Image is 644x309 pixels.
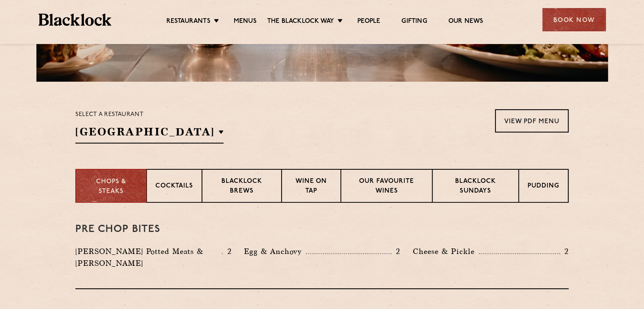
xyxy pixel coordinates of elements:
[401,17,427,27] a: Gifting
[234,17,257,27] a: Menus
[267,17,334,27] a: The Blacklock Way
[166,17,210,27] a: Restaurants
[441,177,510,197] p: Blacklock Sundays
[350,177,423,197] p: Our favourite wines
[155,182,193,192] p: Cocktails
[39,14,112,26] img: BL_Textured_Logo-footer-cropped.svg
[75,246,222,269] p: [PERSON_NAME] Potted Meats & [PERSON_NAME]
[392,246,400,257] p: 2
[528,182,559,192] p: Pudding
[75,109,224,120] p: Select a restaurant
[495,109,569,132] a: View PDF Menu
[223,246,231,257] p: 2
[75,124,224,143] h2: [GEOGRAPHIC_DATA]
[211,177,273,197] p: Blacklock Brews
[542,8,606,31] div: Book Now
[448,17,484,27] a: Our News
[560,246,569,257] p: 2
[357,17,380,27] a: People
[244,246,306,257] p: Egg & Anchovy
[75,224,569,235] h3: Pre Chop Bites
[290,177,332,197] p: Wine on Tap
[413,246,479,257] p: Cheese & Pickle
[85,177,138,196] p: Chops & Steaks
